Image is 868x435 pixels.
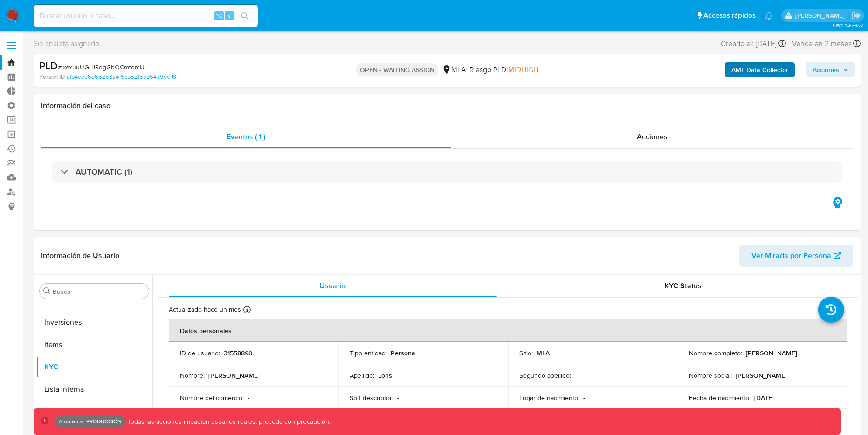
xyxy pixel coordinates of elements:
span: ⌥ [215,11,222,20]
button: AML Data Collector [725,62,795,77]
span: MIDHIGH [508,64,538,75]
button: Acciones [806,62,855,77]
p: Todas las acciones impactan usuarios reales, proceda con precaución. [125,417,331,426]
p: [PERSON_NAME] [746,349,797,357]
a: afb4eee6e652e3a415cb52f6bb5439ee [67,73,176,81]
h3: AUTOMATIC (1) [76,167,132,177]
a: Notificaciones [765,12,773,20]
p: - [575,371,577,380]
span: Riesgo PLD: [469,65,538,75]
span: Sin analista asignado [34,39,99,49]
input: Buscar usuario o caso... [34,10,258,22]
p: Lugar de nacimiento : [519,394,579,402]
span: Acciones [813,62,839,77]
p: Nombre social : [689,371,732,380]
p: MLA [537,349,550,357]
b: AML Data Collector [731,62,788,77]
span: Eventos ( 1 ) [227,131,265,142]
span: KYC Status [664,280,702,291]
p: Sitio : [519,349,533,357]
div: Creado el: [DATE] [721,37,786,50]
p: [PERSON_NAME] [208,371,260,380]
p: Soft descriptor : [350,394,393,402]
p: 31558890 [224,349,253,357]
button: Ver Mirada por Persona [739,245,853,267]
p: Tipo entidad : [350,349,387,357]
th: Datos personales [169,319,847,342]
button: KYC [36,356,152,378]
h1: Información de Usuario [41,251,119,260]
b: PLD [39,58,58,73]
span: Ver Mirada por Persona [751,245,831,267]
p: Apellido : [350,371,374,380]
p: [PERSON_NAME] [736,371,787,380]
p: ID de usuario : [180,349,220,357]
p: - [397,394,399,402]
p: - [248,394,249,402]
button: Lista Interna [36,378,152,401]
p: [DATE] [754,394,774,402]
p: Actualizado hace un mes [169,305,241,314]
p: Nombre completo : [689,349,742,357]
div: AUTOMATIC (1) [52,161,842,183]
p: Lons [378,371,392,380]
span: Accesos rápidos [703,11,756,20]
button: Items [36,333,152,356]
span: # lxeYuuUGHI8dgGbQCmtqmlJI [58,62,146,72]
button: Listas Externas [36,401,152,423]
p: Fecha de nacimiento : [689,394,751,402]
p: Ambiente: PRODUCCIÓN [59,420,122,423]
p: Nombre del comercio : [180,394,244,402]
p: Nombre : [180,371,205,380]
span: - [788,37,790,50]
span: s [228,11,231,20]
b: Person ID [39,73,65,81]
p: luis.birchenz@mercadolibre.com [795,11,848,20]
p: OPEN - WAITING ASSIGN [356,63,438,76]
div: MLA [442,65,466,75]
button: Buscar [43,287,51,295]
input: Buscar [53,287,145,296]
button: search-icon [235,9,254,22]
p: Segundo apellido : [519,371,571,380]
button: Inversiones [36,311,152,333]
span: Vence en 2 meses [792,39,852,49]
p: - [583,394,585,402]
h1: Información del caso [41,101,853,110]
a: Salir [851,11,861,20]
span: Usuario [319,280,346,291]
span: Acciones [637,131,668,142]
p: Persona [391,349,415,357]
